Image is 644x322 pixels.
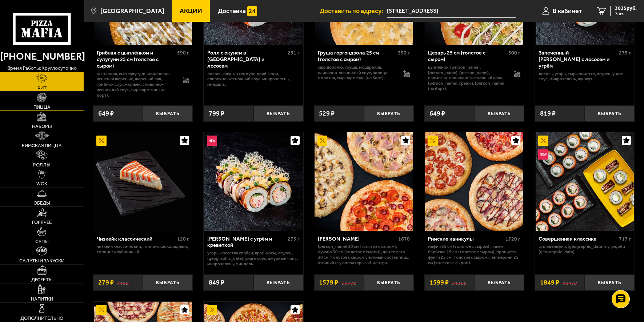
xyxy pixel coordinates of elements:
[539,50,617,69] div: Запеченный [PERSON_NAME] с лососем и угрём
[615,6,637,11] span: 3035 руб.
[536,132,634,230] img: Совершенная классика
[207,250,300,266] p: угорь, креветка спайси, краб-крем, огурец, [GEOGRAPHIC_DATA], унаги соус, ажурный чипс, микрозеле...
[204,132,303,230] a: НовинкаРолл Калипсо с угрём и креветкой
[428,50,507,63] div: Цезарь 25 см (толстое с сыром)
[364,105,414,122] button: Выбрать
[288,50,300,56] span: 291 г
[31,277,53,282] span: Десерты
[508,50,520,56] span: 500 г
[98,279,114,286] span: 279 ₽
[288,236,300,242] span: 273 г
[20,316,63,321] span: Дополнительно
[207,50,286,69] div: Ролл с окунем в [GEOGRAPHIC_DATA] и лососем
[539,236,617,242] div: Совершенная классика
[318,244,410,265] p: [PERSON_NAME] 30 см (толстое с сыром), Лучано 30 см (толстое с сыром), Дон Томаго 30 см (толстое ...
[342,279,356,286] s: 2277 ₽
[247,6,257,16] img: 15daf4d41897b9f0e9f617042186c801.svg
[585,274,635,291] button: Выбрать
[207,236,286,249] div: [PERSON_NAME] с угрём и креветкой
[96,305,107,315] img: Акционный
[424,132,524,230] a: АкционныйРимские каникулы
[318,236,397,242] div: [PERSON_NAME]
[98,110,114,117] span: 649 ₽
[364,274,414,291] button: Выбрать
[429,279,449,286] span: 1599 ₽
[207,305,217,315] img: Акционный
[32,124,52,129] span: Наборы
[535,132,635,230] a: АкционныйНовинкаСовершенная классика
[253,274,303,291] button: Выбрать
[563,279,577,286] s: 2047 ₽
[97,71,176,98] p: цыпленок, сыр сулугуни, моцарелла, вешенки жареные, жареный лук, грибной соус Жюльен, сливочно-че...
[318,65,397,81] p: сыр дорблю, груша, моцарелла, сливочно-чесночный соус, корица молотая, сыр пармезан (на борт).
[428,244,520,265] p: Мафия 25 см (толстое с сыром), Чикен Барбекю 25 см (толстое с сыром), Прошутто Фунги 25 см (толст...
[96,136,107,146] img: Акционный
[387,4,516,18] span: Россия, Санкт-Петербург, Захарьевская улица, 14Г
[19,258,64,263] span: Салаты и закуски
[97,50,175,69] div: Грибная с цыплёнком и сулугуни 25 см (толстое с сыром)
[177,236,189,242] span: 120 г
[36,181,47,186] span: WOK
[319,110,335,117] span: 529 ₽
[553,8,582,14] span: В кабинет
[97,244,189,255] p: Чизкейк классический, топпинг шоколадный, топпинг клубничный.
[207,136,217,146] img: Новинка
[319,279,338,286] span: 1579 ₽
[474,105,524,122] button: Выбрать
[619,236,631,242] span: 717 г
[429,110,445,117] span: 649 ₽
[180,8,202,14] span: Акции
[35,239,49,244] span: Супы
[615,12,637,16] span: 7 шт.
[452,279,467,286] s: 2136 ₽
[218,8,246,14] span: Доставка
[428,65,507,92] p: цыпленок, [PERSON_NAME], [PERSON_NAME], [PERSON_NAME], пармезан, сливочно-чесночный соус, [PERSON...
[317,136,328,146] img: Акционный
[585,105,635,122] button: Выбрать
[204,132,303,230] img: Ролл Калипсо с угрём и креветкой
[31,297,53,301] span: Напитки
[540,279,559,286] span: 1849 ₽
[314,132,414,230] a: АкционныйХет Трик
[209,279,224,286] span: 849 ₽
[33,201,50,205] span: Обеды
[318,50,396,63] div: Груша горгондзола 25 см (толстое с сыром)
[143,274,193,291] button: Выбрать
[428,136,438,146] img: Акционный
[474,274,524,291] button: Выбрать
[320,8,387,14] span: Доставить по адресу:
[619,50,631,56] span: 279 г
[117,279,129,286] s: 319 ₽
[428,236,504,242] div: Римские каникулы
[37,85,47,90] span: Хит
[97,236,175,242] div: Чизкейк классический
[22,143,62,148] span: Римская пицца
[177,50,189,56] span: 590 г
[387,4,516,18] input: Ваш адрес доставки
[540,110,556,117] span: 819 ₽
[143,105,193,122] button: Выбрать
[538,136,548,146] img: Акционный
[539,244,631,255] p: Филадельфия, [GEOGRAPHIC_DATA] в угре, Эби [GEOGRAPHIC_DATA].
[209,110,224,117] span: 799 ₽
[94,132,192,230] img: Чизкейк классический
[207,71,300,87] p: лосось, окунь в темпуре, краб-крем, сливочно-чесночный соус, микрозелень, миндаль.
[253,105,303,122] button: Выбрать
[315,132,413,230] img: Хет Трик
[93,132,193,230] a: АкционныйЧизкейк классический
[425,132,523,230] img: Римские каникулы
[100,8,164,14] span: [GEOGRAPHIC_DATA]
[398,50,410,56] span: 390 г
[33,105,51,109] span: Пицца
[505,236,520,242] span: 1720 г
[398,236,410,242] span: 1670
[32,220,52,225] span: Горячее
[539,71,631,82] p: лосось, угорь, Сыр креметте, огурец, унаги соус, микрозелень, кунжут.
[33,162,51,167] span: Роллы
[538,149,548,160] img: Новинка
